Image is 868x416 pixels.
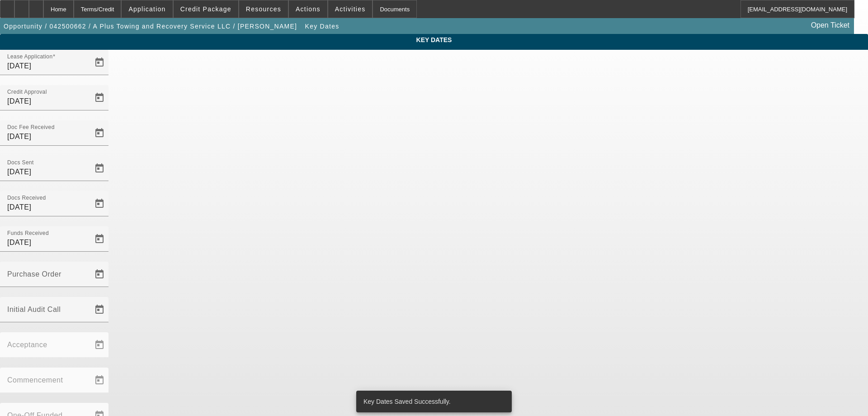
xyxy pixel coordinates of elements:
[90,124,108,142] button: Open calendar
[305,23,340,30] span: Key Dates
[90,230,108,248] button: Open calendar
[7,230,49,236] mat-label: Funds Received
[7,341,47,349] mat-label: Acceptance
[128,5,165,13] span: Application
[289,0,327,18] button: Actions
[7,376,63,384] mat-label: Commencement
[807,18,853,33] a: Open Ticket
[239,0,288,18] button: Resources
[7,160,34,166] mat-label: Docs Sent
[7,54,52,60] mat-label: Lease Application
[335,5,366,13] span: Activities
[7,306,61,313] mat-label: Initial Audit Call
[174,0,238,18] button: Credit Package
[7,195,46,201] mat-label: Docs Received
[180,5,231,13] span: Credit Package
[356,391,508,412] div: Key Dates Saved Successfully.
[7,36,861,43] span: Key Dates
[90,159,108,177] button: Open calendar
[90,265,108,283] button: Open calendar
[7,89,47,95] mat-label: Credit Approval
[328,0,373,18] button: Activities
[246,5,281,13] span: Resources
[4,23,297,30] span: Opportunity / 042500662 / A Plus Towing and Recovery Service LLC / [PERSON_NAME]
[7,124,55,130] mat-label: Doc Fee Received
[90,53,108,72] button: Open calendar
[90,195,108,213] button: Open calendar
[90,301,108,319] button: Open calendar
[7,270,61,278] mat-label: Purchase Order
[303,18,342,34] button: Key Dates
[296,5,321,13] span: Actions
[122,0,172,18] button: Application
[90,89,108,107] button: Open calendar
